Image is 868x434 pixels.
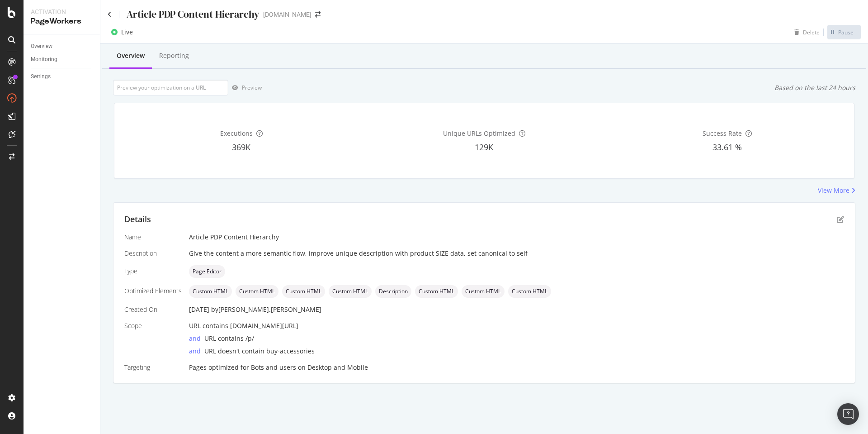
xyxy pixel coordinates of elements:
[263,10,311,19] div: [DOMAIN_NAME]
[838,29,854,36] div: Pause
[108,11,112,18] a: Click to go back
[329,285,372,298] div: neutral label
[189,265,225,278] div: neutral label
[31,42,94,51] a: Overview
[803,29,820,36] div: Delete
[124,233,182,242] div: Name
[31,16,93,27] div: PageWorkers
[189,305,844,314] div: [DATE]
[220,129,253,138] span: Executions
[419,289,454,294] span: Custom HTML
[232,142,250,153] span: 369K
[124,214,151,225] div: Details
[124,249,182,258] div: Description
[189,285,232,298] div: neutral label
[124,286,182,296] div: Optimized Elements
[159,51,189,60] div: Reporting
[242,84,262,91] div: Preview
[791,25,820,39] button: Delete
[837,403,859,425] div: Open Intercom Messenger
[315,11,321,18] div: arrow-right-arrow-left
[228,81,262,95] button: Preview
[286,289,321,294] span: Custom HTML
[508,285,551,298] div: neutral label
[31,72,51,81] div: Settings
[189,363,844,372] div: Pages optimized for on
[818,186,855,195] a: View More
[512,289,547,294] span: Custom HTML
[375,285,411,298] div: neutral label
[703,129,742,138] span: Success Rate
[127,7,259,21] div: Article PDP Content Hierarchy
[475,142,493,153] span: 129K
[124,305,182,314] div: Created On
[282,285,325,298] div: neutral label
[712,142,742,153] span: 33.61 %
[189,233,844,242] div: Article PDP Content Hierarchy
[193,289,228,294] span: Custom HTML
[239,289,275,294] span: Custom HTML
[113,80,228,95] input: Preview your optimization on a URL
[189,347,204,356] div: and
[31,7,93,16] div: Activation
[189,249,844,258] div: Give the content a more semantic flow, improve unique description with product SIZE data, set can...
[236,285,278,298] div: neutral label
[211,305,321,314] div: by [PERSON_NAME].[PERSON_NAME]
[827,25,861,39] button: Pause
[193,269,222,274] span: Page Editor
[31,72,94,81] a: Settings
[379,289,408,294] span: Description
[204,334,254,343] span: URL contains /p/
[332,289,368,294] span: Custom HTML
[121,28,133,37] div: Live
[251,363,296,372] div: Bots and users
[443,129,515,138] span: Unique URLs Optimized
[189,321,298,330] span: URL contains [DOMAIN_NAME][URL]
[774,83,855,92] div: Based on the last 24 hours
[124,363,182,372] div: Targeting
[31,55,94,64] a: Monitoring
[31,55,57,64] div: Monitoring
[465,289,501,294] span: Custom HTML
[124,267,182,276] div: Type
[307,363,368,372] div: Desktop and Mobile
[189,334,204,343] div: and
[124,321,182,330] div: Scope
[415,285,458,298] div: neutral label
[837,216,844,223] div: pen-to-square
[818,186,849,195] div: View More
[31,42,52,51] div: Overview
[204,347,315,355] span: URL doesn't contain buy-accessories
[462,285,505,298] div: neutral label
[117,51,145,60] div: Overview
